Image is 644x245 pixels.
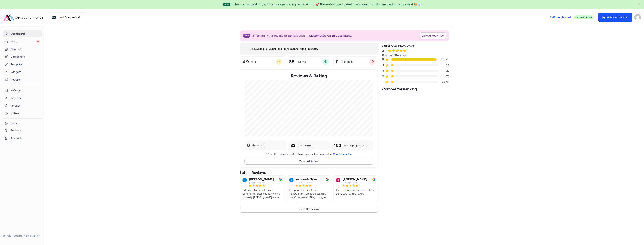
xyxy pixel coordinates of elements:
[3,38,42,45] a: Inbox 0
[577,16,592,18] span: Sending Active
[3,135,42,142] a: Account
[382,80,385,84] div: 1
[11,136,21,140] div: Account
[382,49,386,53] div: 4.9
[11,129,21,132] div: Settings
[634,14,641,21] img: User
[550,15,571,19] span: SMS credits used
[3,127,42,134] a: Settings
[290,142,296,149] div: 83
[249,178,274,181] b: [PERSON_NAME]
[334,142,341,149] div: 102
[11,47,40,51] span: Contacts
[382,68,385,73] div: 3
[249,182,274,184] div: [DATE] 9:53 pm
[438,74,449,78] div: 0%
[243,34,250,38] span: New
[382,74,385,79] div: 2
[3,102,42,109] a: Surveys
[279,178,282,181] img: Image
[382,63,385,67] div: 4
[245,152,373,156] small: * Projection calculated using "Least squares linear regression".
[251,47,318,51] div: Analyzing reviews and generating mini summary
[438,63,449,67] div: 0%
[341,60,353,64] div: feedback
[343,182,367,184] div: [DATE] 4:19 pm
[382,86,449,92] div: Competitor Ranking
[3,95,42,102] a: Reviews
[289,178,294,182] img: Avatar
[287,56,331,67] a: 88reviews
[3,30,42,37] a: Dashboard
[289,188,329,199] div: Exceptional service from [PERSON_NAME] and the team at Just Commercial ! They took great care of ...
[296,178,317,181] b: Accounts Skair
[251,34,352,38] div: Streamline your review responses with our .
[333,56,378,67] a: 0feedback
[245,158,373,164] button: View Full Report
[3,61,42,68] a: Templates
[438,80,449,84] div: 2.27%
[36,40,40,43] span: 0
[11,63,40,66] span: Templates
[3,120,42,127] a: Users
[247,142,250,149] div: 0
[240,206,378,212] button: View All Reviews
[11,96,40,100] span: Reviews
[231,2,421,7] div: Unleash your creativity with our drag-and-drop email editor 🚀 the easiest way to design and send ...
[298,144,312,148] div: since joining
[252,144,265,148] div: this month
[326,178,329,181] img: Image
[11,55,40,59] span: Campaigns
[333,153,352,156] a: More information.
[3,69,42,76] a: Widgets
[310,34,351,38] b: automated AI reply assistant
[336,188,375,196] div: The best commercial real estate in the [GEOGRAPHIC_DATA]
[336,60,339,64] div: 0
[251,60,258,64] div: rating
[11,104,40,108] span: Surveys
[245,73,373,79] div: Reviews & Rating
[438,69,449,73] div: 0%
[240,170,378,175] div: Latest Reviews
[11,40,36,43] span: Inbox
[3,110,42,117] a: Videos
[48,12,86,22] button: Just Commerical
[382,43,449,49] div: Customer Reviews
[438,58,449,62] div: 97.73%
[343,178,367,181] b: [PERSON_NAME]
[372,178,375,181] img: Image
[420,33,446,39] a: View AI Reply Tool
[11,78,40,82] span: Reports
[3,46,42,53] a: Contacts
[344,144,364,148] div: annual projection
[382,53,449,57] div: Based on 88 reviews
[3,234,42,238] div: © 2025 Anxious To Matter
[547,15,574,19] a: SMS credits used
[598,13,632,22] button: Quick Actions
[242,188,282,199] div: Extremely happy with Just Commercial after leasing my first property. [PERSON_NAME] made the enti...
[11,89,40,93] span: Referrals
[3,53,42,60] a: Campaigns
[11,70,40,74] span: Widgets
[297,60,306,64] div: reviews
[11,112,40,116] span: Videos
[296,182,317,184] div: [DATE] 4:29 pm
[289,60,294,64] div: 88
[3,87,42,94] a: Referrals
[382,57,385,62] div: 5
[336,178,340,182] img: Avatar
[11,32,40,36] span: Dashboard
[240,56,284,67] a: 4.9rating
[574,15,594,20] a: Sending Active
[223,3,230,6] span: New
[242,60,249,64] div: 4.9
[242,178,247,182] img: Avatar
[3,76,42,83] a: Reports
[11,122,18,126] div: Users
